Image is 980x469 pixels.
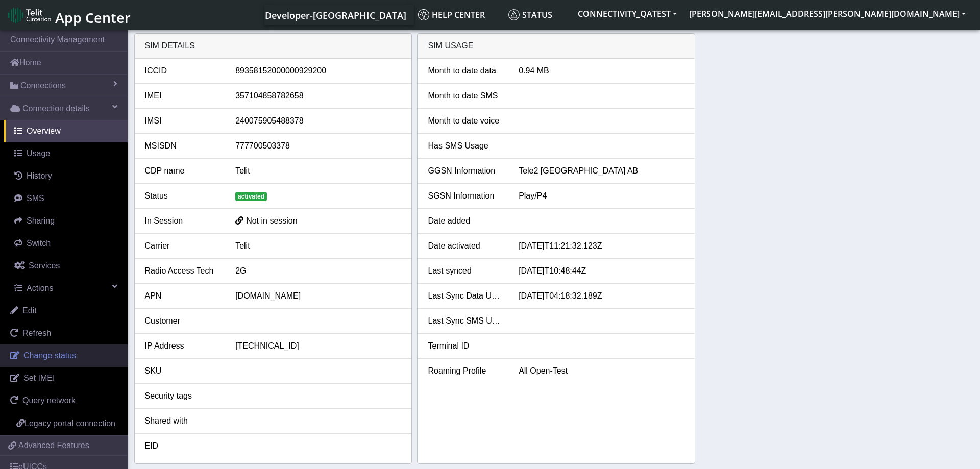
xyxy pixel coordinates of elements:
[8,4,129,26] a: App Center
[420,190,511,202] div: SGSN Information
[137,315,228,327] div: Customer
[27,194,44,203] span: SMS
[246,216,298,225] span: Not in session
[228,140,409,152] div: 777700503378
[4,255,128,277] a: Services
[27,149,50,158] span: Usage
[228,290,409,302] div: [DOMAIN_NAME]
[137,140,228,152] div: MSISDN
[504,5,572,25] a: Status
[572,5,683,23] button: CONNECTIVITY_QATEST
[4,120,128,142] a: Overview
[508,9,520,20] img: status.svg
[228,265,409,277] div: 2G
[420,290,511,302] div: Last Sync Data Usage
[137,415,228,427] div: Shared with
[137,65,228,77] div: ICCID
[22,329,51,337] span: Refresh
[420,340,511,352] div: Terminal ID
[4,142,128,165] a: Usage
[418,9,485,20] span: Help center
[235,192,267,201] span: activated
[137,440,228,452] div: EID
[418,34,695,59] div: SIM Usage
[420,140,511,152] div: Has SMS Usage
[4,187,128,210] a: SMS
[420,90,511,102] div: Month to date SMS
[135,34,412,59] div: SIM details
[511,190,692,202] div: Play/P4
[420,240,511,252] div: Date activated
[511,290,692,302] div: [DATE]T04:18:32.189Z
[420,115,511,127] div: Month to date voice
[511,240,692,252] div: [DATE]T11:21:32.123Z
[24,419,115,428] span: Legacy portal connection
[228,340,409,352] div: [TECHNICAL_ID]
[137,340,228,352] div: IP Address
[508,9,552,20] span: Status
[683,5,972,23] button: [PERSON_NAME][EMAIL_ADDRESS][PERSON_NAME][DOMAIN_NAME]
[137,390,228,402] div: Security tags
[228,240,409,252] div: Telit
[137,365,228,377] div: SKU
[420,165,511,177] div: GGSN Information
[4,232,128,255] a: Switch
[27,284,53,292] span: Actions
[20,80,66,92] span: Connections
[511,265,692,277] div: [DATE]T10:48:44Z
[27,216,55,225] span: Sharing
[4,165,128,187] a: History
[228,115,409,127] div: 240075905488378
[137,90,228,102] div: IMEI
[23,374,55,382] span: Set IMEI
[228,165,409,177] div: Telit
[18,439,89,452] span: Advanced Features
[137,115,228,127] div: IMSI
[420,215,511,227] div: Date added
[511,65,692,77] div: 0.94 MB
[4,210,128,232] a: Sharing
[420,65,511,77] div: Month to date data
[137,215,228,227] div: In Session
[420,265,511,277] div: Last synced
[418,9,429,20] img: knowledge.svg
[420,365,511,377] div: Roaming Profile
[511,165,692,177] div: Tele2 [GEOGRAPHIC_DATA] AB
[23,351,76,360] span: Change status
[511,365,692,377] div: All Open-Test
[137,265,228,277] div: Radio Access Tech
[4,277,128,300] a: Actions
[27,239,51,248] span: Switch
[27,171,52,180] span: History
[137,290,228,302] div: APN
[264,5,406,25] a: Your current platform instance
[137,240,228,252] div: Carrier
[22,103,90,115] span: Connection details
[55,8,131,27] span: App Center
[265,9,406,21] span: Developer-[GEOGRAPHIC_DATA]
[228,65,409,77] div: 89358152000000929200
[137,165,228,177] div: CDP name
[414,5,504,25] a: Help center
[27,127,61,135] span: Overview
[22,306,37,315] span: Edit
[8,7,51,23] img: logo-telit-cinterion-gw-new.png
[137,190,228,202] div: Status
[228,90,409,102] div: 357104858782658
[420,315,511,327] div: Last Sync SMS Usage
[29,261,60,270] span: Services
[22,396,76,405] span: Query network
